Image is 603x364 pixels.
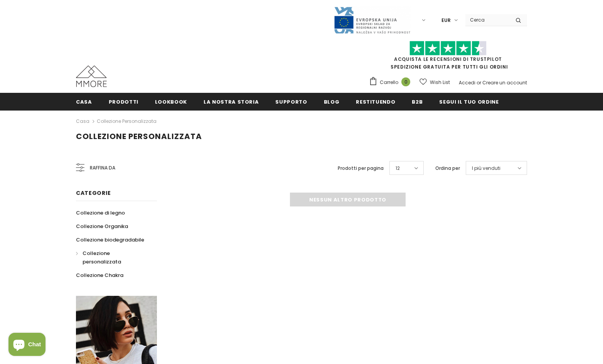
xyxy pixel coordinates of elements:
[369,77,414,88] a: Carrello 0
[394,56,502,62] a: Acquista le recensioni di TrustPilot
[155,93,187,110] a: Lookbook
[83,250,121,265] span: Collezione personalizzata
[275,93,307,110] a: supporto
[76,209,125,216] span: Collezione di legno
[76,98,92,106] span: Casa
[441,17,451,24] span: EUR
[109,98,138,106] span: Prodotti
[334,17,411,23] a: Javni Razpis
[76,131,202,142] span: Collezione personalizzata
[419,75,450,89] a: Wish List
[435,164,460,172] label: Ordina per
[76,233,144,247] a: Collezione biodegradabile
[90,164,115,172] span: Raffina da
[369,44,527,70] span: SPEDIZIONE GRATUITA PER TUTTI GLI ORDINI
[275,98,307,106] span: supporto
[76,247,148,268] a: Collezione personalizzata
[356,98,395,106] span: Restituendo
[324,93,340,110] a: Blog
[356,93,395,110] a: Restituendo
[76,189,111,197] span: Categorie
[477,79,481,86] span: or
[76,268,123,282] a: Collezione Chakra
[482,79,527,86] a: Creare un account
[204,98,259,106] span: La nostra storia
[409,41,487,56] img: Fidati di Pilot Stars
[204,93,259,110] a: La nostra storia
[6,333,48,358] inbox-online-store-chat: Shopify online store chat
[97,118,157,124] a: Collezione personalizzata
[76,93,92,110] a: Casa
[76,220,128,233] a: Collezione Organika
[76,206,125,220] a: Collezione di legno
[430,79,450,86] span: Wish List
[76,236,144,243] span: Collezione biodegradabile
[76,223,128,230] span: Collezione Organika
[338,164,384,172] label: Prodotti per pagina
[76,272,123,279] span: Collezione Chakra
[155,98,187,106] span: Lookbook
[324,98,340,106] span: Blog
[412,93,423,110] a: B2B
[465,14,510,25] input: Search Site
[109,93,138,110] a: Prodotti
[439,98,499,106] span: Segui il tuo ordine
[76,117,89,126] a: Casa
[459,79,475,86] a: Accedi
[439,93,499,110] a: Segui il tuo ordine
[76,65,107,87] img: Casi MMORE
[412,98,423,106] span: B2B
[401,77,410,86] span: 0
[334,6,411,34] img: Javni Razpis
[380,79,398,86] span: Carrello
[472,164,500,172] span: I più venduti
[396,164,400,172] span: 12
